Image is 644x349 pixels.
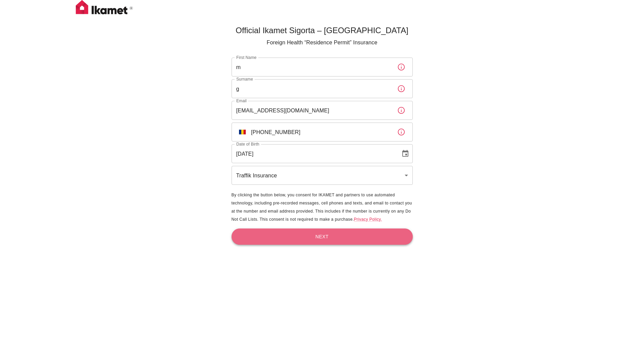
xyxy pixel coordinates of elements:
[236,98,247,104] label: Email
[236,54,257,60] label: First Name
[399,147,412,160] button: Choose date, selected date is Jun 14, 1967
[232,228,413,245] button: Next
[232,25,413,36] h5: Official Ikamet Sigorta – [GEOGRAPHIC_DATA]
[232,193,412,222] span: By clicking the button below, you consent for IKAMET and partners to use automated technology, in...
[236,126,248,138] button: Select country
[236,76,253,82] label: Surname
[232,39,413,47] p: Foreign Health “Residence Permit” Insurance
[354,217,382,222] a: Privacy Policy.
[236,141,259,147] label: Date of Birth
[239,130,246,134] img: unknown
[232,144,396,163] input: DD/MM/YYYY
[232,166,413,185] div: Traffik Insurance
